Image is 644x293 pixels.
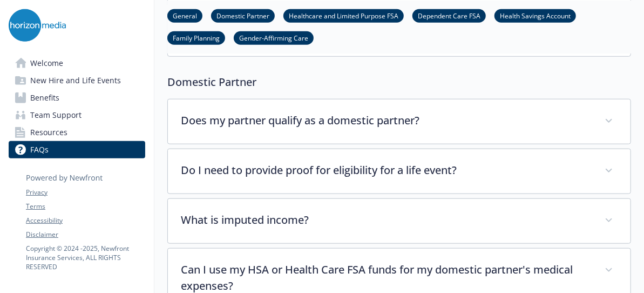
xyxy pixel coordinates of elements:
[9,141,145,158] a: FAQs
[167,10,202,21] a: General
[30,72,121,89] span: New Hire and Life Events
[30,106,82,124] span: Team Support
[26,188,145,197] a: Privacy
[30,124,67,141] span: Resources
[30,55,63,72] span: Welcome
[211,10,275,21] a: Domestic Partner
[181,212,592,228] p: What is imputed income?
[9,106,145,124] a: Team Support
[167,74,631,90] p: Domestic Partner
[26,244,145,271] p: Copyright © 2024 - 2025 , Newfront Insurance Services, ALL RIGHTS RESERVED
[168,149,631,194] div: Do I need to provide proof for eligibility for a life event?
[494,10,576,21] a: Health Savings Account
[181,112,592,129] p: Does my partner qualify as a domestic partner?
[9,124,145,141] a: Resources
[26,230,145,239] a: Disclaimer
[9,72,145,89] a: New Hire and Life Events
[30,141,49,158] span: FAQs
[181,162,592,178] p: Do I need to provide proof for eligibility for a life event?
[9,55,145,72] a: Welcome
[167,32,225,43] a: Family Planning
[26,216,145,225] a: Accessibility
[168,99,631,144] div: Does my partner qualify as a domestic partner?
[9,89,145,106] a: Benefits
[412,10,486,21] a: Dependent Care FSA
[234,32,314,43] a: Gender-Affirming Care
[26,202,145,211] a: Terms
[30,89,59,106] span: Benefits
[168,199,631,243] div: What is imputed income?
[283,10,404,21] a: Healthcare and Limited Purpose FSA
